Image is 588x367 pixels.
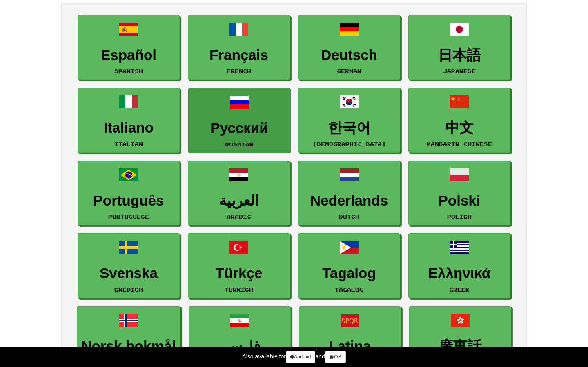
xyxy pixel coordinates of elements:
[313,141,386,147] small: [DEMOGRAPHIC_DATA]
[188,161,290,226] a: العربيةArabic
[188,88,290,153] a: РусскийRussian
[408,15,510,80] a: 日本語Japanese
[193,338,286,354] h3: فارسی
[82,47,175,63] h3: Español
[427,141,492,147] small: Mandarin Chinese
[408,233,510,298] a: ΕλληνικάGreek
[408,161,510,226] a: PolskiPolish
[337,68,361,74] small: German
[298,161,400,226] a: NederlandsDutch
[114,141,143,147] small: Italian
[339,214,359,219] small: Dutch
[408,88,510,153] a: 中文Mandarin Chinese
[413,193,506,209] h3: Polski
[78,88,180,153] a: ItalianoItalian
[82,265,175,281] h3: Svenska
[78,15,180,80] a: EspañolSpanish
[227,214,251,219] small: Arabic
[335,287,363,292] small: Tagalog
[108,214,149,219] small: Portuguese
[298,15,400,80] a: DeutschGerman
[78,161,180,226] a: PortuguêsPortuguese
[82,120,175,136] h3: Italiano
[225,287,253,292] small: Turkish
[114,68,143,74] small: Spanish
[188,15,290,80] a: FrançaisFrench
[303,193,396,209] h3: Nederlands
[303,338,396,354] h3: Latina
[298,233,400,298] a: TagalogTagalog
[286,351,315,363] a: Android
[192,265,285,281] h3: Türkçe
[227,68,251,74] small: French
[413,120,506,136] h3: 中文
[414,338,507,354] h3: 廣東話
[114,287,143,292] small: Swedish
[81,338,176,354] h3: Norsk bokmål
[193,120,286,136] h3: Русский
[303,47,396,63] h3: Deutsch
[443,68,476,74] small: Japanese
[225,141,254,147] small: Russian
[303,265,396,281] h3: Tagalog
[192,193,285,209] h3: العربية
[188,233,290,298] a: TürkçeTurkish
[298,88,400,153] a: 한국어[DEMOGRAPHIC_DATA]
[82,193,175,209] h3: Português
[303,120,396,136] h3: 한국어
[447,214,472,219] small: Polish
[78,233,180,298] a: SvenskaSwedish
[192,47,285,63] h3: Français
[449,287,470,292] small: Greek
[413,47,506,63] h3: 日本語
[413,265,506,281] h3: Ελληνικά
[325,351,346,363] a: iOS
